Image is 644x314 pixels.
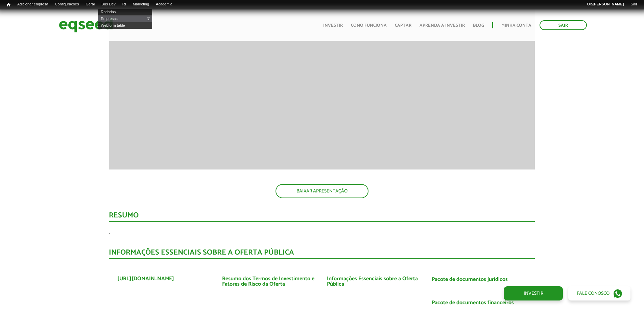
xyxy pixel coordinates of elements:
a: Sair [627,2,641,7]
a: Início [3,2,14,8]
a: Marketing [129,2,152,7]
a: Sair [540,20,587,30]
img: EqSeed [59,16,113,34]
a: Investir [504,286,563,300]
div: INFORMAÇÕES ESSENCIAIS SOBRE A OFERTA PÚBLICA [109,249,535,259]
a: BAIXAR APRESENTAÇÃO [276,184,368,198]
a: Blog [473,23,484,28]
a: Academia [152,2,176,7]
a: Fale conosco [568,286,630,300]
a: Rodadas [98,8,152,15]
a: [URL][DOMAIN_NAME] [117,276,174,282]
a: Investir [323,23,343,28]
a: Informações Essenciais sobre a Oferta Pública [327,276,422,287]
a: Olá[PERSON_NAME] [583,2,627,7]
a: RI [119,2,129,7]
div: Resumo [109,212,535,222]
a: Como funciona [351,23,387,28]
a: Configurações [52,2,82,7]
span: Início [7,2,10,7]
a: Pacote de documentos financeiros [432,300,514,306]
p: . [109,229,535,235]
a: Aprenda a investir [420,23,465,28]
strong: [PERSON_NAME] [593,2,624,6]
a: Geral [82,2,98,7]
a: Pacote de documentos jurídicos [432,277,508,282]
a: Captar [395,23,411,28]
a: Minha conta [501,23,531,28]
a: Adicionar empresa [14,2,52,7]
a: Bus Dev [98,2,119,7]
a: Resumo dos Termos de Investimento e Fatores de Risco da Oferta [222,276,317,287]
